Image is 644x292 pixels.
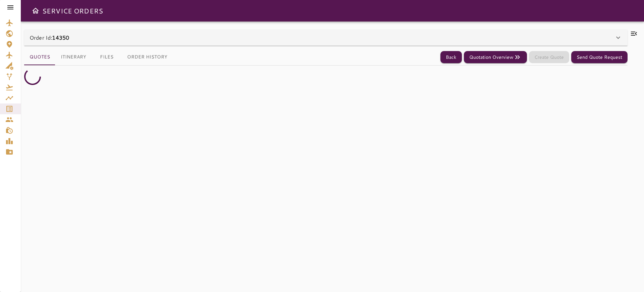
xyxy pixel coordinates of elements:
[440,51,462,64] button: Back
[571,51,628,64] button: Send Quote Request
[92,49,122,65] button: Files
[122,49,173,65] button: Order History
[29,4,42,17] button: Open drawer
[24,49,55,65] button: Quotes
[42,5,103,16] h6: SERVICE ORDERS
[24,30,628,46] div: Order Id:14350
[30,34,69,42] p: Order Id:
[24,49,173,65] div: basic tabs example
[55,49,92,65] button: Itinerary
[52,34,69,41] b: 14350
[464,51,527,64] button: Quotation Overview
